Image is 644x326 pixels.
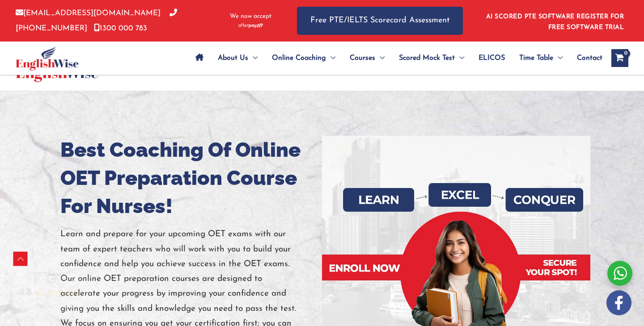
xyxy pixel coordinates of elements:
[297,7,463,35] a: Free PTE/IELTS Scorecard Assessment
[481,6,628,35] aside: Header Widget 1
[326,42,335,74] span: Menu Toggle
[343,42,392,74] a: CoursesMenu Toggle
[577,42,602,74] span: Contact
[265,42,343,74] a: Online CoachingMenu Toggle
[553,42,563,74] span: Menu Toggle
[606,290,631,315] img: white-facebook.png
[375,42,385,74] span: Menu Toggle
[392,42,471,74] a: Scored Mock TestMenu Toggle
[16,46,79,71] img: cropped-ew-logo
[230,12,271,21] span: We now accept
[248,42,258,74] span: Menu Toggle
[211,42,265,74] a: About UsMenu Toggle
[238,23,263,28] img: Afterpay-Logo
[19,287,84,299] div: Rating: 4.8 out of 5
[272,42,326,74] span: Online Coaching
[218,42,248,74] span: About Us
[512,42,570,74] a: Time TableMenu Toggle
[519,42,553,74] span: Time Table
[455,42,464,74] span: Menu Toggle
[188,42,602,74] nav: Site Navigation: Main Menu
[94,25,147,32] a: 1300 000 783
[19,287,32,299] div: 4.8
[16,9,177,32] a: [PHONE_NUMBER]
[479,42,505,74] span: ELICOS
[570,42,602,74] a: Contact
[486,13,624,31] a: AI SCORED PTE SOFTWARE REGISTER FOR FREE SOFTWARE TRIAL
[60,136,315,220] h1: Best Coaching Of Online OET Preparation Course For Nurses!
[399,42,455,74] span: Scored Mock Test
[471,42,512,74] a: ELICOS
[611,49,628,67] a: View Shopping Cart, empty
[350,42,375,74] span: Courses
[16,9,161,17] a: [EMAIL_ADDRESS][DOMAIN_NAME]
[37,303,66,310] div: 723 reviews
